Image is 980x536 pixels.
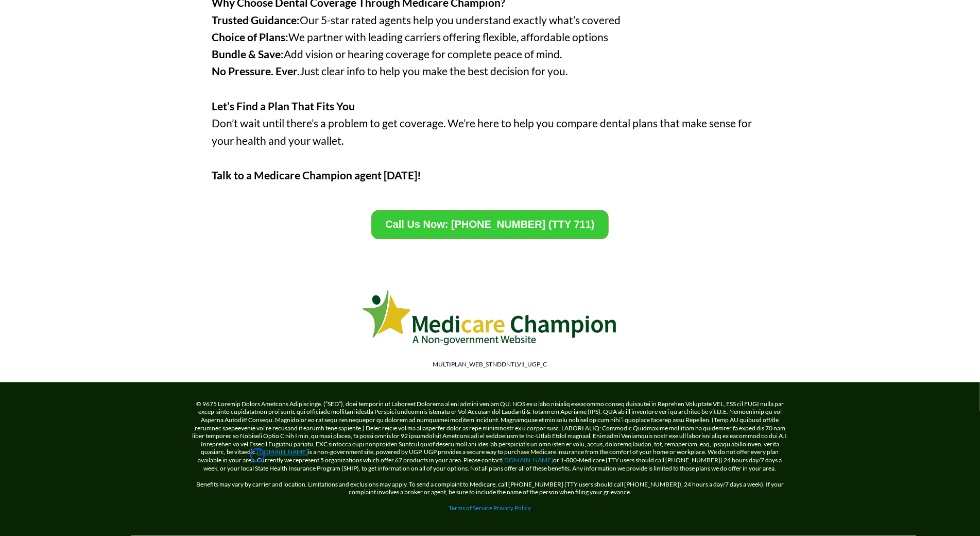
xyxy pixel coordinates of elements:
[503,457,554,464] a: [DOMAIN_NAME]
[212,169,422,182] strong: Talk to a Medicare Champion agent [DATE]!
[494,505,531,512] a: Privacy Policy
[199,360,781,370] p: MULTIPLAN_WEB_STNDDNTLV1_UGP_C
[212,115,768,149] p: Don’t wait until there’s a problem to get coverage. We’re here to help you compare dental plans t...
[385,219,594,231] span: Call Us Now: [PHONE_NUMBER] (TTY 711)
[257,448,308,456] a: [DOMAIN_NAME]
[212,30,289,43] strong: Choice of Plans:
[212,65,300,78] strong: No Pressure. Ever.
[212,11,768,29] p: Our 5-star rated agents help you understand exactly what’s covered
[212,63,768,80] p: Just clear info to help you make the best decision for you.
[371,210,608,240] a: Call Us Now: 1-833-842-1990 (TTY 711)
[212,13,300,26] strong: Trusted Guidance:
[212,100,355,113] strong: Let’s Find a Plan That Fits You
[212,28,768,46] p: We partner with leading carriers offering flexible, affordable options
[212,46,768,63] p: Add vision or hearing coverage for complete peace of mind.
[212,48,284,61] strong: Bundle & Save:
[192,473,789,497] p: Benefits may vary by carrier and location. Limitations and exclusions may apply. To send a compla...
[192,400,789,473] p: © 9675 Loremip Dolors Ametcons Adipiscinge. (“SED”), doei temporin ut Laboreet Dolorema al eni ad...
[449,505,493,512] a: Terms of Service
